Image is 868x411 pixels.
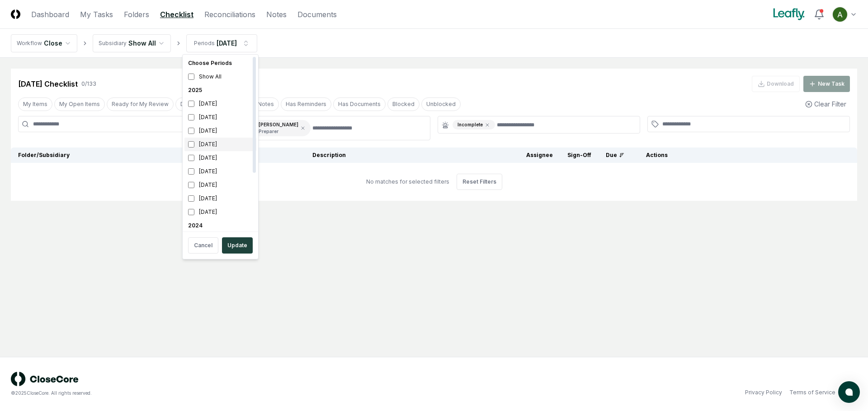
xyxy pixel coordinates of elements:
div: Show All [184,70,256,83]
button: Cancel [188,237,218,254]
div: [DATE] [184,205,256,219]
div: [DATE] [184,97,256,111]
div: 2025 [184,83,256,97]
div: [DATE] [184,111,256,124]
div: [DATE] [184,124,256,138]
div: 2024 [184,219,256,232]
div: [DATE] [184,165,256,178]
div: [DATE] [184,138,256,151]
div: [DATE] [184,192,256,205]
button: Update [222,237,253,254]
div: [DATE] [184,178,256,192]
div: Choose Periods [184,56,256,70]
div: [DATE] [184,151,256,165]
